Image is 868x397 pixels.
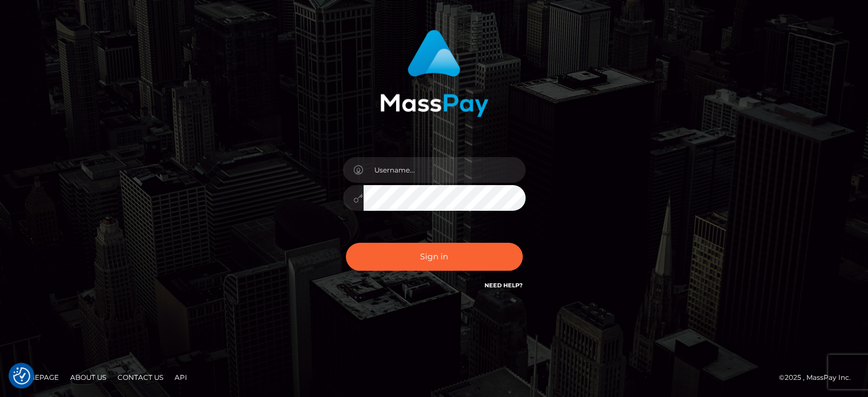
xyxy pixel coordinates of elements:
[346,243,523,271] button: Sign in
[66,368,111,386] a: About Us
[170,368,192,386] a: API
[13,367,30,384] button: Consent Preferences
[380,30,488,117] img: MassPay Login
[13,367,30,384] img: Revisit consent button
[113,368,168,386] a: Contact Us
[13,368,63,386] a: Homepage
[364,157,526,183] input: Username...
[779,371,859,384] div: © 2025 , MassPay Inc.
[485,282,523,289] a: Need Help?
